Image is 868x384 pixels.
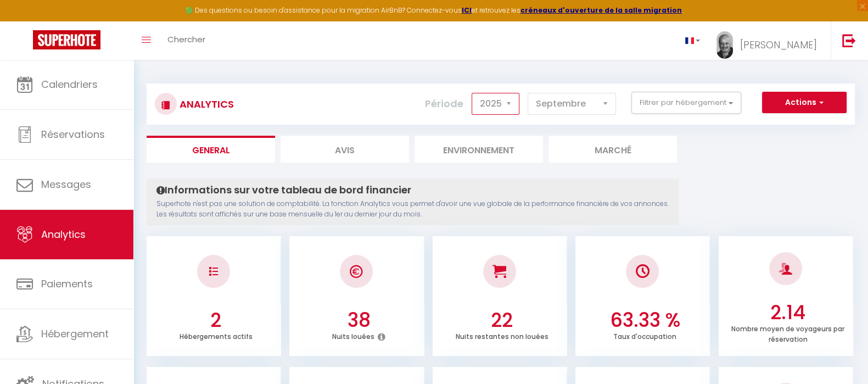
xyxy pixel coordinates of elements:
[41,277,93,291] span: Paiements
[842,34,856,47] img: logout
[725,301,850,324] h3: 2.14
[41,227,86,241] span: Analytics
[41,177,91,191] span: Messages
[41,127,105,141] span: Réservations
[9,4,42,37] button: Ouvrir le widget de chat LiveChat
[425,92,463,116] label: Période
[147,136,275,163] li: General
[33,30,100,49] img: Super Booking
[177,92,234,116] h3: Analytics
[708,21,831,60] a: ... [PERSON_NAME]
[153,309,278,332] h3: 2
[41,327,109,341] span: Hébergement
[156,199,669,220] p: Superhote n'est pas une solution de comptabilité. La fonction Analytics vous permet d'avoir une v...
[296,309,422,332] h3: 38
[548,136,677,163] li: Marché
[762,92,847,114] button: Actions
[159,21,214,60] a: Chercher
[731,322,844,344] p: Nombre moyen de voyageurs par réservation
[631,92,741,114] button: Filtrer par hébergement
[613,330,676,341] p: Taux d'occupation
[583,309,708,332] h3: 63.33 %
[156,184,669,196] h4: Informations sur votre tableau de bord financier
[281,136,409,163] li: Avis
[41,77,98,91] span: Calendriers
[167,34,205,45] span: Chercher
[456,330,548,341] p: Nuits restantes non louées
[520,5,682,15] a: créneaux d'ouverture de la salle migration
[462,5,472,15] a: ICI
[332,330,374,341] p: Nuits louées
[716,31,733,59] img: ...
[415,136,543,163] li: Environnement
[209,267,218,276] img: NO IMAGE
[439,309,564,332] h3: 22
[180,330,253,341] p: Hébergements actifs
[740,38,817,52] span: [PERSON_NAME]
